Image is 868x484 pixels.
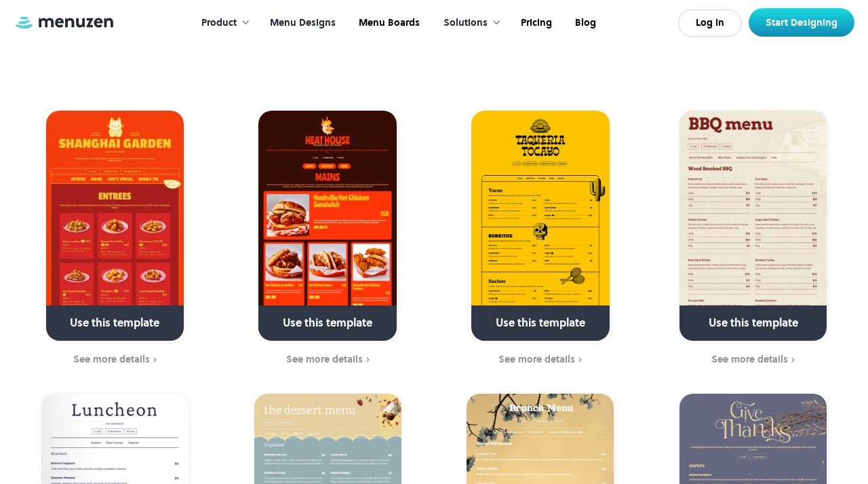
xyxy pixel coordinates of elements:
div: Solutions [443,16,488,31]
a: See more details [443,352,639,367]
a: Blog [562,2,606,44]
a: Use this template [679,111,827,341]
a: See more details [230,352,426,367]
div: See more details [711,354,788,365]
div: See more details [73,354,150,365]
a: Log In [678,10,742,37]
a: Pricing [508,2,562,44]
a: Use this template [471,111,609,341]
a: Use this template [46,111,184,341]
div: Product [188,2,257,44]
a: See more details [17,352,213,367]
div: See more details [498,354,575,365]
div: Solutions [430,2,508,44]
a: See more details [655,352,851,367]
a: Menu Boards [346,2,430,44]
div: See more details [286,354,363,365]
a: Start Designing [749,8,854,37]
div: Product [201,16,237,31]
a: Use this template [258,111,396,341]
a: Menu Designs [257,2,346,44]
